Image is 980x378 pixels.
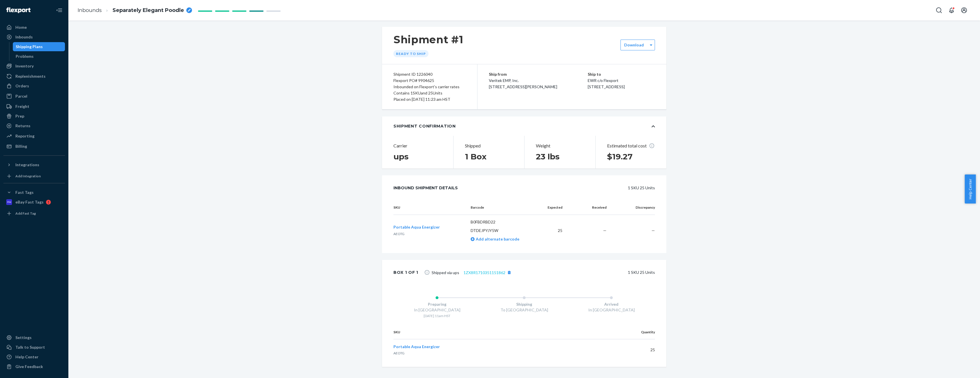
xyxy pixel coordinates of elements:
[15,364,43,369] div: Give Feedback
[3,142,65,151] a: Billing
[393,50,428,57] div: Ready to ship
[13,42,65,51] a: Shipping Plans
[538,200,567,215] th: Expected
[15,211,36,216] div: Add Fast Tag
[471,219,534,225] p: B0FBDRBD22
[3,333,65,342] a: Settings
[393,344,440,350] button: Portable Aqua Energizer
[77,7,102,13] a: Inbounds
[15,34,33,40] div: Inbounds
[567,200,611,215] th: Received
[6,7,30,13] img: Flexport logo
[15,123,30,129] div: Returns
[15,83,29,89] div: Orders
[489,71,588,77] p: Ship from
[3,92,65,101] a: Parcel
[15,174,41,178] div: Add Integration
[611,200,655,215] th: Discrepancy
[3,352,65,361] a: Help Center
[3,72,65,81] a: Replenishments
[73,2,197,19] ol: breadcrumbs
[464,270,505,275] a: 1ZX8R1710351151862
[16,44,43,50] div: Shipping Plans
[15,73,46,79] div: Replenishments
[505,269,513,276] button: [object Object]
[15,354,38,360] div: Help Center
[393,224,440,230] button: Portable Aqua Energizer
[521,267,655,278] div: 1 SKU 25 Units
[588,84,625,89] span: [STREET_ADDRESS]
[393,301,481,307] div: Preparing
[585,325,655,339] th: Quantity
[15,133,34,139] div: Reporting
[393,71,466,77] div: Shipment ID 1226040
[393,182,458,194] div: Inbound Shipment Details
[481,301,568,307] div: Shipping
[15,162,39,168] div: Integrations
[471,182,655,194] div: 1 SKU 25 Units
[15,104,29,109] div: Freight
[465,151,513,162] h1: 1 Box
[652,228,655,233] span: —
[15,63,34,69] div: Inventory
[15,93,27,99] div: Parcel
[965,174,976,204] button: Help Center
[3,121,65,130] a: Returns
[393,123,456,129] div: Shipment Confirmation
[3,81,65,91] a: Orders
[933,5,945,16] button: Open Search Box
[603,228,607,233] span: —
[538,215,567,246] td: 25
[393,143,442,149] p: Carrier
[15,344,45,350] div: Talk to Support
[3,160,65,169] button: Integrations
[54,5,65,16] button: Close Navigation
[3,23,65,32] a: Home
[393,267,418,278] div: Box 1 of 1
[3,61,65,71] a: Inventory
[393,34,464,46] h1: Shipment #1
[15,113,24,119] div: Prep
[15,335,32,340] div: Settings
[481,307,568,313] div: To [GEOGRAPHIC_DATA]
[15,199,44,205] div: eBay Fast Tags
[113,7,184,14] span: Separately Elegant Poodle
[471,228,534,233] p: DTDEJPYJY5W
[393,225,440,229] span: Portable Aqua Energizer
[393,77,466,84] div: Flexport PO# 9904625
[475,237,519,241] span: Add alternate barcode
[393,307,481,313] div: In [GEOGRAPHIC_DATA]
[958,5,970,16] button: Open account menu
[568,301,655,307] div: Arrived
[3,362,65,371] button: Give Feedback
[3,102,65,111] a: Freight
[3,198,65,207] a: eBay Fast Tags
[15,143,27,149] div: Billing
[536,151,584,162] h1: 23 lbs
[393,200,466,215] th: SKU
[393,313,481,318] div: [DATE] 11am HST
[465,143,513,149] p: Shipped
[489,78,557,89] span: Veritek EMP, Inc. [STREET_ADDRESS][PERSON_NAME]
[393,351,405,355] span: AEOTG
[432,269,513,276] span: Shipped via ups
[466,200,539,215] th: Barcode
[588,71,655,77] p: Ship to
[16,54,34,59] div: Problems
[3,112,65,121] a: Prep
[393,151,442,162] h1: ups
[13,52,65,61] a: Problems
[3,172,65,181] a: Add Integration
[3,343,65,352] a: Talk to Support
[3,32,65,42] a: Inbounds
[15,190,34,195] div: Fast Tags
[393,325,585,339] th: SKU
[393,96,466,102] div: Placed on [DATE] 11:23 am HST
[15,24,27,30] div: Home
[607,151,655,162] h1: $19.27
[3,209,65,218] a: Add Fast Tag
[3,132,65,141] a: Reporting
[393,84,466,90] div: Inbounded on Flexport's carrier rates
[624,42,644,48] label: Download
